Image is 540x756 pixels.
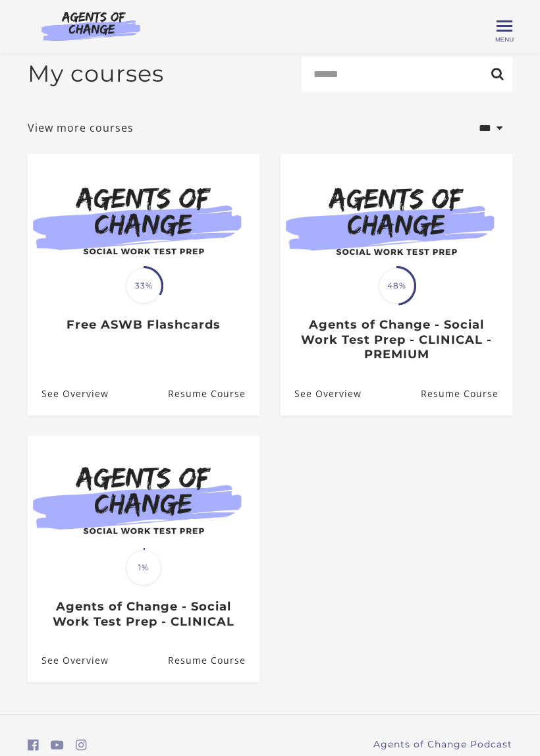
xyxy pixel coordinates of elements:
[497,25,512,27] span: Toggle menu
[76,736,87,755] a: https://www.instagram.com/agentsofchangeprep/ (Open in a new window)
[28,11,154,41] img: Agents of Change Logo
[76,739,87,751] i: https://www.instagram.com/agentsofchangeprep/ (Open in a new window)
[168,639,259,682] a: Agents of Change - Social Work Test Prep - CLINICAL: Resume Course
[28,120,134,136] a: View more courses
[294,317,498,362] h3: Agents of Change - Social Work Test Prep - CLINICAL - PREMIUM
[51,739,64,751] i: https://www.youtube.com/c/AgentsofChangeTestPrepbyMeaganMitchell (Open in a new window)
[51,736,64,755] a: https://www.youtube.com/c/AgentsofChangeTestPrepbyMeaganMitchell (Open in a new window)
[28,372,109,415] a: Free ASWB Flashcards: See Overview
[41,317,245,333] h3: Free ASWB Flashcards
[41,599,245,629] h3: Agents of Change - Social Work Test Prep - CLINICAL
[28,60,164,88] h2: My courses
[126,550,161,585] span: 1%
[28,739,39,751] i: https://www.facebook.com/groups/aswbtestprep (Open in a new window)
[421,372,512,415] a: Agents of Change - Social Work Test Prep - CLINICAL - PREMIUM: Resume Course
[497,18,512,34] button: Toggle menu Menu
[373,738,512,751] a: Agents of Change Podcast
[28,639,109,682] a: Agents of Change - Social Work Test Prep - CLINICAL: See Overview
[379,268,414,304] span: 48%
[281,372,362,415] a: Agents of Change - Social Work Test Prep - CLINICAL - PREMIUM: See Overview
[168,372,259,415] a: Free ASWB Flashcards: Resume Course
[495,36,514,43] span: Menu
[126,268,161,304] span: 33%
[28,736,39,755] a: https://www.facebook.com/groups/aswbtestprep (Open in a new window)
